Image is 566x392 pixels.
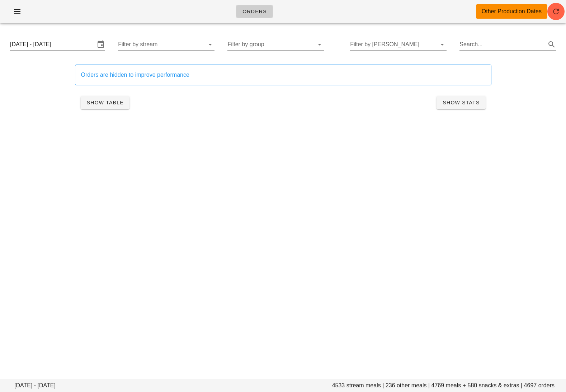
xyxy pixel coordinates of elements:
[81,71,485,79] div: Orders are hidden to improve performance
[81,96,129,109] button: Show Table
[437,96,485,109] button: Show Stats
[482,7,542,16] div: Other Production Dates
[86,100,124,105] span: Show Table
[242,9,267,14] span: Orders
[118,39,214,50] div: Filter by stream
[227,39,324,50] div: Filter by group
[350,39,447,50] div: Filter by [PERSON_NAME]
[236,5,273,18] a: Orders
[442,100,480,105] span: Show Stats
